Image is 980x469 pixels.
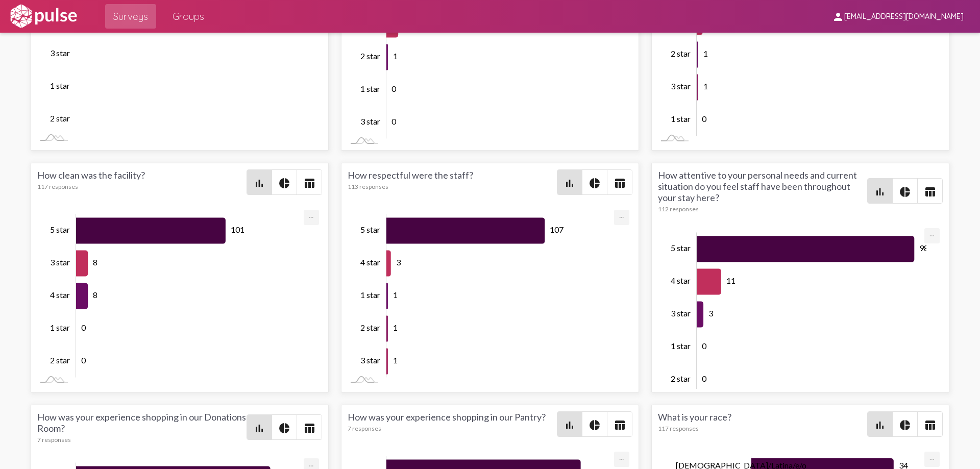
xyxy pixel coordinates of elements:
tspan: 11 [726,276,735,285]
button: Bar chart [247,415,272,439]
button: Bar chart [557,170,582,194]
tspan: 1 [393,355,397,365]
div: How respectful were the staff? [348,169,557,195]
button: Pie style chart [582,412,607,436]
tspan: 3 star [360,355,380,365]
button: Table view [607,170,632,194]
tspan: 0 [81,355,86,365]
tspan: 5 star [360,225,380,234]
tspan: 0 [702,114,707,124]
div: How attentive to your personal needs and current situation do you feel staff have been throughout... [658,169,867,213]
tspan: 8 [93,257,97,267]
tspan: 101 [230,225,244,234]
button: Table view [297,415,322,439]
tspan: 0 [391,84,397,93]
button: Pie style chart [272,170,297,194]
mat-icon: table_chart [303,177,315,189]
tspan: 3 star [671,81,691,91]
tspan: 0 [81,323,86,332]
a: Export [Press ENTER or use arrow keys to navigate] [304,458,319,468]
mat-icon: person [832,11,844,23]
button: Table view [918,179,942,203]
tspan: 1 [703,48,707,58]
tspan: 3 star [360,116,380,126]
div: 117 responses [658,425,867,432]
div: 113 responses [348,183,557,190]
tspan: 1 star [671,114,691,124]
g: Series [76,217,226,374]
div: 7 responses [37,436,247,443]
tspan: 4 star [671,276,691,285]
a: Export [Press ENTER or use arrow keys to navigate] [614,210,629,219]
tspan: 2 star [360,323,380,332]
tspan: 3 star [50,257,70,267]
mat-icon: bar_chart [874,186,886,198]
mat-icon: bar_chart [563,419,576,431]
tspan: 3 star [671,308,691,318]
tspan: 1 [393,290,397,300]
tspan: 2 star [50,113,70,123]
mat-icon: table_chart [924,419,936,431]
tspan: 1 [703,81,707,91]
mat-icon: table_chart [614,419,626,431]
tspan: 4 star [360,257,380,267]
tspan: 2 star [50,355,70,365]
tspan: 1 [393,323,397,332]
button: Bar chart [868,179,892,203]
button: Pie style chart [582,170,607,194]
button: Table view [918,412,942,436]
mat-icon: table_chart [614,177,626,189]
div: 112 responses [658,205,867,213]
mat-icon: bar_chart [253,422,265,434]
span: Groups [173,7,204,26]
mat-icon: table_chart [303,422,315,434]
span: Surveys [113,7,148,26]
g: Series [386,217,545,374]
tspan: 98 [919,243,928,253]
button: Bar chart [247,170,272,194]
g: Chart [360,214,616,378]
mat-icon: pie_chart [899,419,911,431]
tspan: 3 [396,257,401,267]
g: Chart [50,214,306,378]
tspan: 2 star [671,374,691,383]
tspan: 4 star [50,290,70,300]
a: Export [Press ENTER or use arrow keys to navigate] [924,228,940,238]
div: 117 responses [37,183,247,190]
mat-icon: pie_chart [278,422,290,434]
mat-icon: pie_chart [589,177,601,189]
tspan: 0 [702,341,707,351]
tspan: 3 [708,308,714,318]
button: Table view [297,170,322,194]
mat-icon: bar_chart [874,419,886,431]
tspan: 107 [550,225,563,234]
div: How was your experience shopping in our Donations Room? [37,411,247,443]
tspan: 3 star [50,48,70,58]
button: Pie style chart [893,412,917,436]
div: How was your experience shopping in our Pantry? [348,411,557,437]
a: Export [Press ENTER or use arrow keys to navigate] [304,210,319,219]
div: What is your race? [658,411,867,437]
mat-icon: bar_chart [563,177,576,189]
button: Pie style chart [272,415,297,439]
g: Series [697,236,914,392]
tspan: 2 star [360,51,380,61]
tspan: 1 star [671,341,691,351]
tspan: 1 [393,51,397,61]
tspan: 0 [391,116,397,126]
button: [EMAIL_ADDRESS][DOMAIN_NAME] [824,7,972,26]
tspan: 1 star [50,323,70,332]
a: Surveys [105,4,156,29]
a: Groups [164,4,212,29]
mat-icon: pie_chart [899,186,911,198]
button: Bar chart [557,412,582,436]
g: Chart [671,233,928,397]
tspan: 1 star [360,84,380,93]
mat-icon: pie_chart [589,419,601,431]
mat-icon: table_chart [924,186,936,198]
tspan: 5 star [671,243,691,253]
a: Export [Press ENTER or use arrow keys to navigate] [614,452,629,461]
tspan: 5 star [50,225,70,234]
div: How clean was the facility? [37,169,247,195]
mat-icon: pie_chart [278,177,290,189]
